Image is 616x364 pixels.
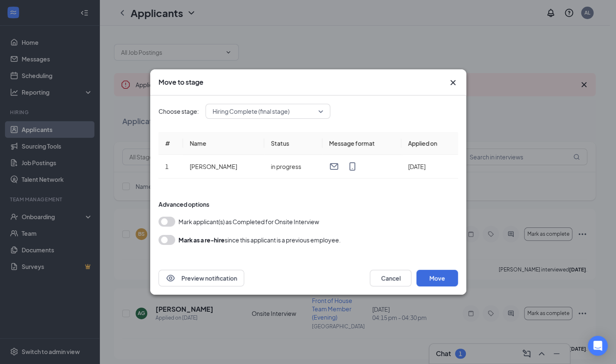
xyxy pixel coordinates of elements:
th: Applied on [401,132,458,155]
span: 1 [165,163,168,170]
span: Choose stage: [158,107,199,116]
svg: Eye [166,273,176,283]
svg: Email [329,161,339,171]
th: # [158,132,183,155]
th: Message format [322,132,401,155]
h3: Move to stage [158,78,203,87]
svg: Cross [448,78,458,88]
div: since this applicant is a previous employee. [178,235,341,245]
button: Move [416,270,458,286]
button: Cancel [370,270,411,286]
div: Advanced options [158,200,458,208]
td: in progress [264,155,322,178]
button: EyePreview notification [158,270,244,286]
svg: MobileSms [347,161,357,171]
span: Mark applicant(s) as Completed for Onsite Interview [178,217,319,227]
td: [DATE] [401,155,458,178]
th: Name [183,132,264,155]
b: Mark as a re-hire [178,236,225,244]
span: Hiring Complete (final stage) [213,105,289,117]
td: [PERSON_NAME] [183,155,264,178]
button: Close [448,78,458,88]
th: Status [264,132,322,155]
div: Open Intercom Messenger [588,336,608,356]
